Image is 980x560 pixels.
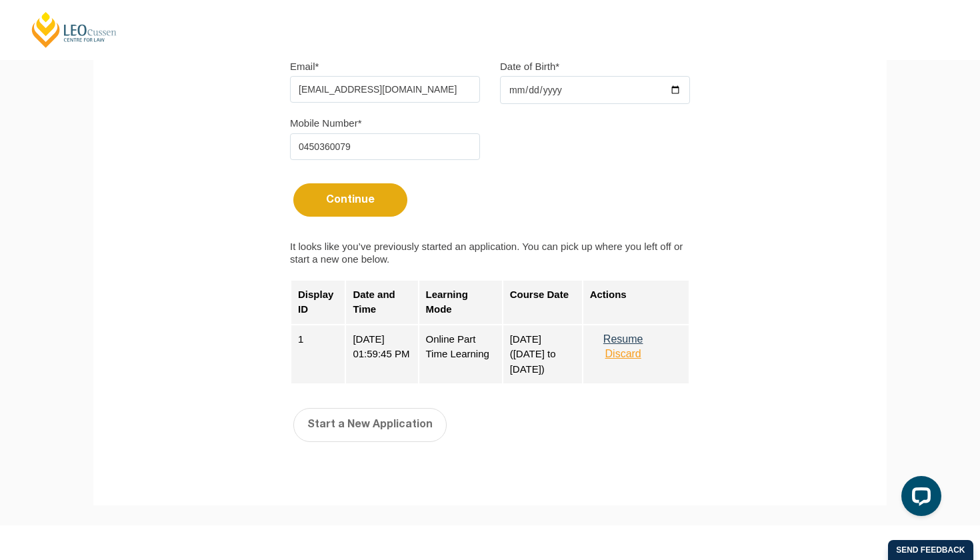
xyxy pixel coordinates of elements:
div: Online Part Time Learning [419,325,503,385]
button: Start a New Application [293,408,447,441]
div: [DATE] 01:59:45 PM [345,325,418,385]
strong: Display ID [298,289,333,315]
button: Resume [590,333,657,345]
div: 1 [291,325,345,385]
strong: Date and Time [353,289,395,315]
label: Email* [290,60,319,73]
button: Continue [293,183,407,217]
strong: Course Date [510,289,569,300]
label: Date of Birth* [500,60,559,73]
button: Discard [590,348,657,360]
input: Email [290,76,480,103]
label: Mobile Number* [290,117,362,130]
div: [DATE] ([DATE] to [DATE]) [503,325,583,385]
a: [PERSON_NAME] Centre for Law [30,11,119,49]
iframe: LiveChat chat widget [891,471,947,527]
strong: Learning Mode [426,289,468,315]
strong: Actions [590,289,627,300]
input: Mobile Number [290,133,480,160]
label: It looks like you’ve previously started an application. You can pick up where you left off or sta... [290,240,690,266]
